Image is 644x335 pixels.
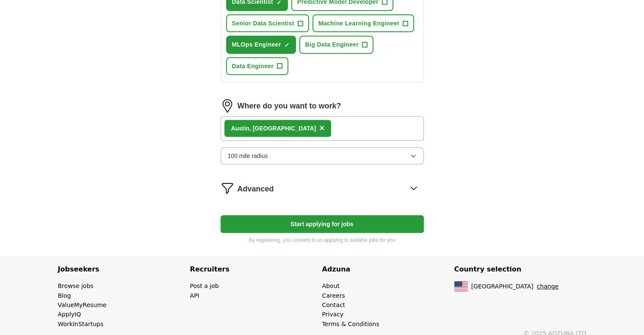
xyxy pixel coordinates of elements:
span: × [319,123,324,133]
a: Blog [58,292,71,299]
img: filter [221,181,234,195]
span: [GEOGRAPHIC_DATA] [471,282,533,291]
h4: Country selection [454,257,586,282]
span: 100 mile radius [228,151,268,161]
p: By registering, you consent to us applying to suitable jobs for you [221,236,424,244]
a: API [190,292,199,299]
span: Data Engineer [232,61,274,71]
img: location.png [221,99,234,113]
div: in, [GEOGRAPHIC_DATA] [231,124,316,133]
label: Where do you want to work? [238,100,341,112]
a: Contact [322,302,345,308]
span: Senior Data Scientist [232,19,294,28]
span: Machine Learning Engineer [318,19,400,28]
img: US flag [454,281,468,291]
a: Careers [322,292,345,299]
a: Browse jobs [58,282,94,289]
button: Start applying for jobs [221,215,424,233]
button: MLOps Engineer✓ [226,36,296,53]
span: Big Data Engineer [305,40,359,49]
button: Data Engineer [226,57,289,75]
a: Terms & Conditions [322,321,379,327]
span: MLOps Engineer [232,40,281,49]
span: Advanced [238,183,274,195]
a: WorkInStartups [58,321,104,327]
button: change [537,282,559,291]
button: Machine Learning Engineer [312,14,415,32]
a: Privacy [322,311,344,318]
a: About [322,282,340,289]
a: ApplyIQ [58,311,81,318]
button: Big Data Engineer [299,36,374,53]
a: ValueMyResume [58,302,107,308]
strong: Aust [231,125,244,132]
button: 100 mile radius [221,147,424,164]
button: × [319,122,324,135]
button: Senior Data Scientist [226,14,309,32]
a: Post a job [190,282,219,289]
span: ✓ [285,42,290,48]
